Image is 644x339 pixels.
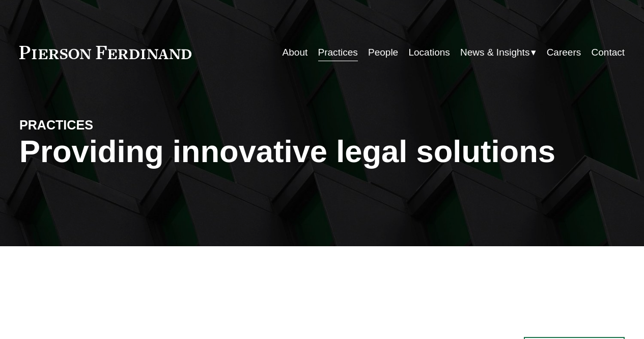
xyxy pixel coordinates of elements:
[318,43,358,62] a: Practices
[19,134,625,169] h1: Providing innovative legal solutions
[460,43,536,62] a: folder dropdown
[592,43,625,62] a: Contact
[408,43,450,62] a: Locations
[547,43,581,62] a: Careers
[19,117,171,134] h4: PRACTICES
[368,43,398,62] a: People
[283,43,308,62] a: About
[460,44,529,61] span: News & Insights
